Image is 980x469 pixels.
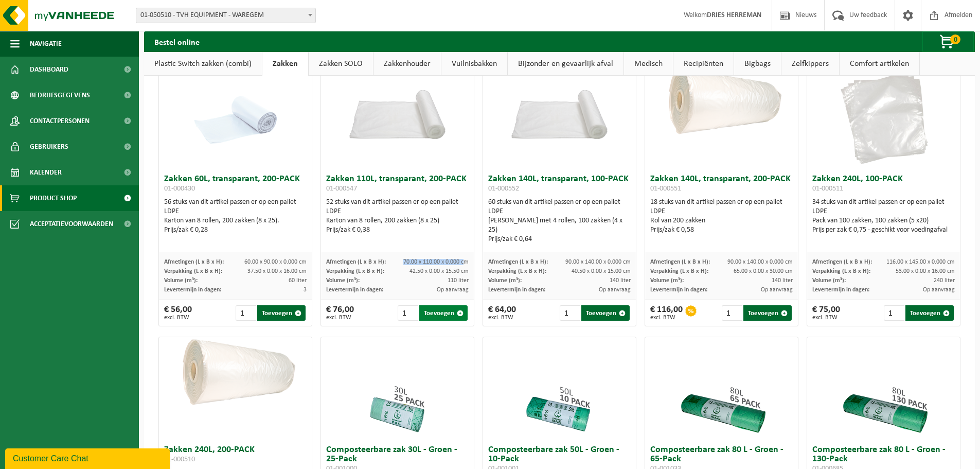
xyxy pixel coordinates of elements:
span: Levertermijn in dagen: [488,287,545,293]
span: Levertermijn in dagen: [650,287,707,293]
input: 1 [722,305,743,321]
span: excl. BTW [650,315,683,321]
button: Toevoegen [743,305,792,321]
h3: Zakken 60L, transparant, 200-PACK [164,175,307,195]
span: 01-050510 - TVH EQUIPMENT - WAREGEM [136,8,315,23]
h3: Zakken 140L, transparant, 200-PACK [650,175,793,195]
button: Toevoegen [257,305,306,321]
a: Zakken SOLO [309,52,373,76]
span: Op aanvraag [761,287,793,293]
span: excl. BTW [812,315,840,321]
span: Afmetingen (L x B x H): [812,259,872,265]
span: Acceptatievoorwaarden [30,211,113,237]
span: 116.00 x 145.00 x 0.000 cm [886,259,955,265]
div: Karton van 8 rollen, 200 zakken (8 x 25) [326,216,469,225]
span: 3 [304,287,307,293]
input: 1 [398,305,419,321]
span: Afmetingen (L x B x H): [650,259,710,265]
span: 110 liter [448,277,469,284]
span: 60.00 x 90.00 x 0.000 cm [244,259,307,265]
div: Rol van 200 zakken [650,216,793,225]
span: Afmetingen (L x B x H): [488,259,548,265]
div: Prijs/zak € 0,28 [164,225,307,235]
div: Pack van 100 zakken, 100 zakken (5 x20) [812,216,955,225]
span: 01-000511 [812,185,843,193]
button: Toevoegen [581,305,630,321]
input: 1 [884,305,905,321]
span: 70.00 x 110.00 x 0.000 cm [403,259,469,265]
img: 01-000430 [184,66,287,169]
div: 18 stuks van dit artikel passen er op een pallet [650,198,793,235]
div: € 116,00 [650,305,683,321]
span: excl. BTW [488,315,516,321]
div: 56 stuks van dit artikel passen er op een pallet [164,198,307,235]
img: 01-001001 [508,337,611,440]
span: Verpakking (L x B x H): [326,268,384,274]
img: 01-000510 [159,337,312,414]
a: Recipiënten [673,52,734,76]
a: Zakkenhouder [373,52,441,76]
span: excl. BTW [164,315,192,321]
span: 01-000430 [164,185,195,193]
a: Zakken [262,52,308,76]
h3: Zakken 240L, 100-PACK [812,175,955,195]
span: Kalender [30,160,62,185]
span: 140 liter [610,277,631,284]
div: € 75,00 [812,305,840,321]
span: 01-000552 [488,185,519,193]
span: Volume (m³): [488,277,522,284]
span: Navigatie [30,31,62,57]
h3: Zakken 240L, 200-PACK [164,445,307,466]
div: LDPE [650,207,793,216]
div: LDPE [164,207,307,216]
div: 52 stuks van dit artikel passen er op een pallet [326,198,469,235]
strong: DRIES HERREMAN [707,11,761,19]
img: 01-000511 [832,66,935,169]
span: Bedrijfsgegevens [30,82,90,108]
div: Prijs/zak € 0,64 [488,235,631,244]
span: 01-000547 [326,185,357,193]
div: Prijs per zak € 0,75 - geschikt voor voedingafval [812,225,955,235]
button: Toevoegen [905,305,954,321]
span: 42.50 x 0.00 x 15.50 cm [409,268,469,274]
span: Verpakking (L x B x H): [488,268,546,274]
div: Prijs/zak € 0,58 [650,225,793,235]
span: Afmetingen (L x B x H): [164,259,224,265]
div: € 56,00 [164,305,192,321]
span: Volume (m³): [326,277,360,284]
div: Prijs/zak € 0,38 [326,225,469,235]
span: Verpakking (L x B x H): [164,268,222,274]
span: 60 liter [289,277,307,284]
a: Zelfkippers [781,52,839,76]
span: 01-050510 - TVH EQUIPMENT - WAREGEM [136,8,316,23]
span: 53.00 x 0.00 x 16.00 cm [896,268,955,274]
span: 65.00 x 0.00 x 30.00 cm [734,268,793,274]
span: 90.00 x 140.00 x 0.000 cm [565,259,631,265]
div: LDPE [488,207,631,216]
span: Op aanvraag [437,287,469,293]
span: 01-000551 [650,185,681,193]
a: Bijzonder en gevaarlijk afval [508,52,623,76]
a: Medisch [624,52,673,76]
iframe: chat widget [5,446,172,469]
div: Karton van 8 rollen, 200 zakken (8 x 25). [164,216,307,225]
span: Verpakking (L x B x H): [812,268,870,274]
span: Op aanvraag [923,287,955,293]
img: 01-000685 [832,337,935,440]
span: 240 liter [934,277,955,284]
h3: Zakken 110L, transparant, 200-PACK [326,175,469,195]
span: Volume (m³): [812,277,846,284]
span: Levertermijn in dagen: [164,287,221,293]
div: € 64,00 [488,305,516,321]
span: Product Shop [30,185,77,211]
span: Verpakking (L x B x H): [650,268,708,274]
button: 0 [922,31,974,52]
span: Volume (m³): [164,277,198,284]
div: LDPE [326,207,469,216]
a: Vuilnisbakken [441,52,507,76]
a: Bigbags [734,52,781,76]
span: Afmetingen (L x B x H): [326,259,386,265]
input: 1 [236,305,257,321]
a: Plastic Switch zakken (combi) [144,52,262,76]
span: 40.50 x 0.00 x 15.00 cm [572,268,631,274]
